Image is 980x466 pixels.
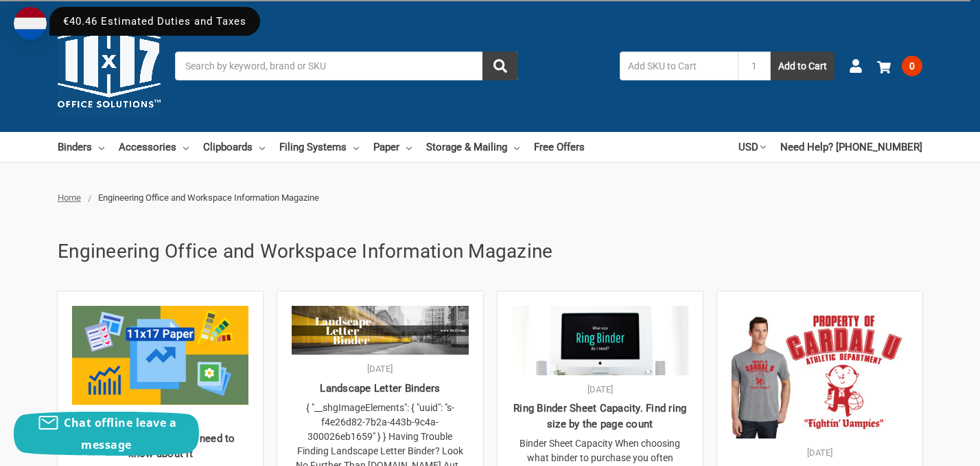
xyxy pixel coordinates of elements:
span: Chat offline leave a message [64,415,176,452]
input: Add SKU to Cart [620,52,738,80]
a: 0 [877,48,922,84]
a: Ring Binder Sheet Capacity. Find ring size by the page count [513,402,686,430]
button: Chat offline leave a message [14,412,199,456]
p: [DATE] [512,383,688,397]
h1: Engineering Office and Workspace Information Magazine [58,237,922,266]
a: Free Offers [534,132,585,162]
img: Landscape Letter Binders [292,306,468,355]
p: [DATE] [292,362,468,376]
div: €40.46 Estimated Duties and Taxes [49,7,260,36]
a: Storage & Mailing [426,132,520,162]
img: 11x17 paper and all you need to know about it [72,306,248,405]
img: Ring Binder Sheet Capacity. Find ring size by the page count [512,306,688,375]
a: Need Help? [PHONE_NUMBER] [780,132,922,162]
img: 11x17.com [58,14,161,118]
a: Accessories [119,132,189,162]
button: Add to Cart [771,52,835,80]
a: Landscape Letter Binders [320,382,440,395]
span: Engineering Office and Workspace Information Magazine [98,192,319,203]
img: duty and tax information for Netherlands [14,7,47,40]
img: Old Head Kickstarter [732,306,908,439]
a: Filing Systems [279,132,359,162]
a: Clipboards [203,132,265,162]
a: Home [58,192,81,203]
a: USD [738,132,766,162]
input: Search by keyword, brand or SKU [175,52,518,80]
span: 0 [902,56,922,76]
a: Binders [58,132,104,162]
a: Paper [373,132,412,162]
p: [DATE] [732,446,908,460]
